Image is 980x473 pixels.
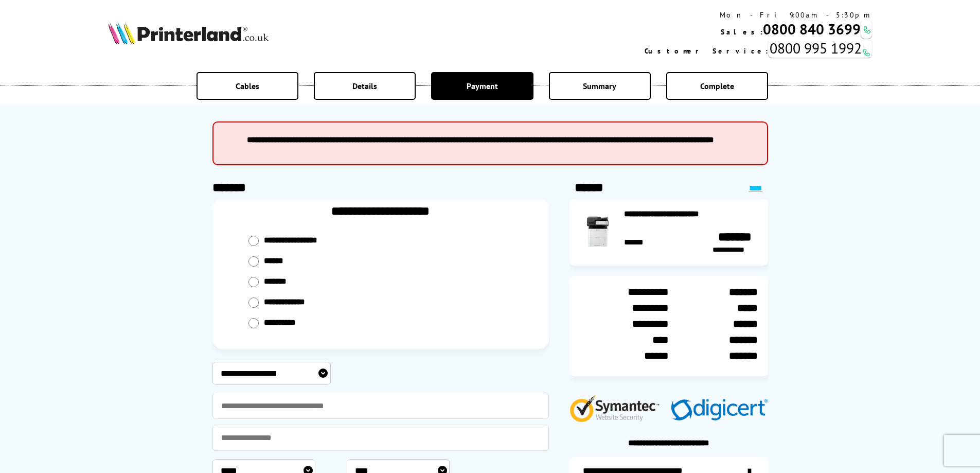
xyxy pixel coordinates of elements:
a: 0800 840 3699 [763,20,861,39]
span: Details [352,81,377,91]
div: Call: 0800 840 3699 [861,20,872,39]
span: Cables [236,81,259,91]
img: Wcc6AAAAAElFTkSuQmCC [862,25,872,34]
img: Wcc6AAAAAElFTkSuQmCC [862,47,871,57]
div: Call: 0800 995 1992 [768,39,872,58]
span: Customer Service: [645,46,768,56]
img: Printerland Logo [108,22,269,44]
span: Summary [583,81,616,91]
div: Mon - Fri 9:00am - 5:30pm [645,10,872,20]
span: Complete [700,81,734,91]
span: Payment [467,81,498,91]
span: Sales: [721,27,763,37]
